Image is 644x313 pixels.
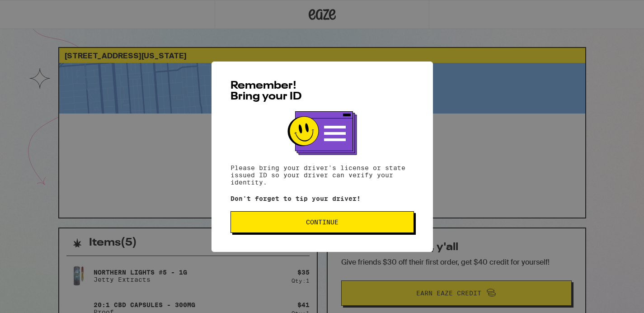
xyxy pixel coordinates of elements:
span: Hi. Need any help? [5,6,65,14]
span: Continue [306,219,338,225]
p: Please bring your driver's license or state issued ID so your driver can verify your identity. [230,164,414,186]
button: Continue [230,211,414,233]
span: Remember! Bring your ID [230,81,302,102]
p: Don't forget to tip your driver! [230,195,414,202]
